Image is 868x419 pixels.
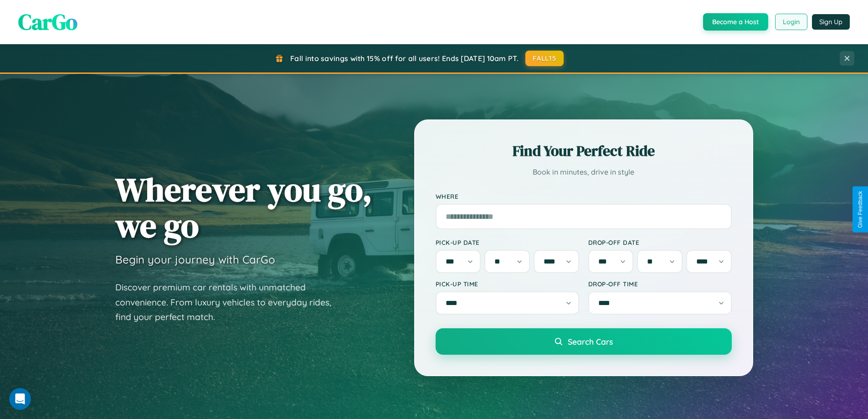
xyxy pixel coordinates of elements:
label: Drop-off Date [588,238,732,246]
label: Pick-up Time [436,280,579,288]
h2: Find Your Perfect Ride [436,141,732,161]
iframe: Intercom live chat [9,388,31,410]
button: FALL15 [525,51,564,66]
button: Search Cars [436,328,732,355]
label: Drop-off Time [588,280,732,288]
span: CarGo [18,7,77,37]
span: Search Cars [568,336,613,347]
h3: Begin your journey with CarGo [115,253,275,266]
p: Book in minutes, drive in style [436,166,732,179]
p: Discover premium car rentals with unmatched convenience. From luxury vehicles to everyday rides, ... [115,280,343,325]
button: Sign Up [812,14,850,30]
span: Fall into savings with 15% off for all users! Ends [DATE] 10am PT. [290,54,519,63]
label: Pick-up Date [436,238,579,246]
button: Login [775,14,807,30]
label: Where [436,192,732,200]
div: Give Feedback [857,191,863,228]
button: Become a Host [703,13,768,31]
h1: Wherever you go, we go [115,171,372,243]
